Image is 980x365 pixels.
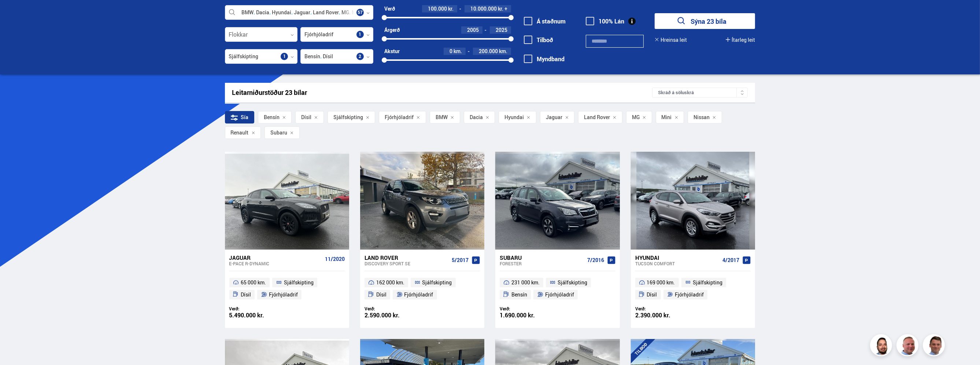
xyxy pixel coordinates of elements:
span: 11/2020 [325,256,345,262]
div: 5.490.000 kr. [229,312,287,318]
span: Fjórhjóladrif [385,114,414,120]
span: Fjórhjóladrif [675,290,704,299]
span: Renault [231,130,249,136]
span: Dísil [301,114,311,120]
div: Verð: [500,306,558,311]
div: 2.390.000 kr. [635,312,693,318]
span: Sjálfskipting [284,278,314,287]
span: 7/2016 [587,257,604,263]
button: Hreinsa leit [655,37,687,43]
img: siFngHWaQ9KaOqBr.png [898,335,920,357]
button: Sýna 23 bíla [655,13,755,29]
a: Subaru Forester 7/2016 231 000 km. Sjálfskipting Bensín Fjórhjóladrif Verð: 1.690.000 kr. [495,250,620,328]
span: Subaru [270,130,287,136]
span: Dacia [470,114,483,120]
a: Jaguar E-Pace R-DYNAMIC 11/2020 65 000 km. Sjálfskipting Dísil Fjórhjóladrif Verð: 5.490.000 kr. [225,250,349,328]
div: Verð [384,6,395,12]
span: 10.000.000 [470,5,497,12]
span: Sjálfskipting [422,278,452,287]
span: Fjórhjóladrif [404,290,433,299]
div: Verð: [365,306,422,311]
div: Hyundai [635,254,720,261]
span: MG [632,114,640,120]
label: Tilboð [524,37,553,43]
label: Myndband [524,56,565,62]
div: Discovery Sport SE [365,261,449,266]
div: Skráð á söluskrá [652,88,748,97]
div: Jaguar [229,254,322,261]
div: Akstur [384,48,400,54]
span: 2005 [467,26,479,33]
span: km. [454,48,462,54]
a: Hyundai Tucson COMFORT 4/2017 169 000 km. Sjálfskipting Dísil Fjórhjóladrif Verð: 2.390.000 kr. [631,250,755,328]
span: 169 000 km. [647,278,675,287]
span: + [504,6,507,12]
img: FbJEzSuNWCJXmdc-.webp [924,335,946,357]
span: Sjálfskipting [333,114,363,120]
span: Dísil [376,290,387,299]
span: kr. [448,6,454,12]
div: Subaru [500,254,584,261]
span: Dísil [647,290,657,299]
div: Verð: [229,306,287,311]
span: Sjálfskipting [693,278,722,287]
div: Sía [225,111,254,123]
span: Jaguar [546,114,562,120]
div: Árgerð [384,27,400,33]
div: 2.590.000 kr. [365,312,422,318]
div: 1.690.000 kr. [500,312,558,318]
button: Opna LiveChat spjallviðmót [6,3,28,25]
span: km. [499,48,507,54]
span: Fjórhjóladrif [545,290,574,299]
span: 65 000 km. [241,278,266,287]
span: 100.000 [428,5,447,12]
span: Land Rover [584,114,610,120]
div: Leitarniðurstöður 23 bílar [232,89,652,96]
span: Dísil [241,290,251,299]
span: 2025 [496,26,507,33]
span: 5/2017 [452,257,469,263]
span: Bensín [511,290,527,299]
span: 231 000 km. [511,278,540,287]
span: Nissan [694,114,710,120]
div: Forester [500,261,584,266]
span: Sjálfskipting [558,278,587,287]
span: Bensín [264,114,280,120]
label: 100% Lán [586,18,624,25]
div: Verð: [635,306,693,311]
img: nhp88E3Fdnt1Opn2.png [871,335,893,357]
label: Á staðnum [524,18,566,25]
span: Fjórhjóladrif [269,290,298,299]
span: 200.000 [479,48,498,55]
div: Tucson COMFORT [635,261,720,266]
span: BMW [436,114,448,120]
a: Land Rover Discovery Sport SE 5/2017 162 000 km. Sjálfskipting Dísil Fjórhjóladrif Verð: 2.590.00... [360,250,484,328]
div: Land Rover [365,254,449,261]
button: Ítarleg leit [726,37,755,43]
span: kr. [498,6,503,12]
div: E-Pace R-DYNAMIC [229,261,322,266]
span: 162 000 km. [376,278,404,287]
span: Hyundai [504,114,524,120]
span: 0 [450,48,452,55]
span: Mini [662,114,672,120]
span: 4/2017 [722,257,739,263]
